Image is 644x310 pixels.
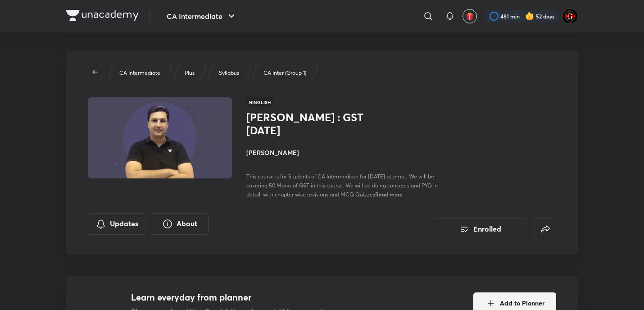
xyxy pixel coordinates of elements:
[183,69,196,77] a: Plus
[433,219,527,240] button: Enrolled
[88,213,145,235] button: Updates
[375,191,403,198] span: Read more
[66,10,139,21] img: Company Logo
[262,69,308,77] a: CA Inter (Group 1)
[86,96,233,179] img: Thumbnail
[161,7,242,25] button: CA Intermediate
[218,69,241,77] a: Syllabus
[246,173,438,198] span: This course is for Students of CA Intermediate for [DATE] attempt. We will be covering 50 Marks o...
[525,12,534,21] img: streak
[535,219,556,240] button: false
[151,213,209,235] button: About
[246,97,273,107] span: Hinglish
[246,111,394,137] h1: [PERSON_NAME] : GST [DATE]
[463,9,477,23] button: avatar
[219,69,239,77] p: Syllabus
[119,69,160,77] p: CA Intermediate
[185,69,195,77] p: Plus
[562,9,578,24] img: DGD°MrBEAN
[118,69,162,77] a: CA Intermediate
[466,12,474,20] img: avatar
[263,69,306,77] p: CA Inter (Group 1)
[131,291,340,304] h4: Learn everyday from planner
[66,10,139,23] a: Company Logo
[246,148,448,157] h4: [PERSON_NAME]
